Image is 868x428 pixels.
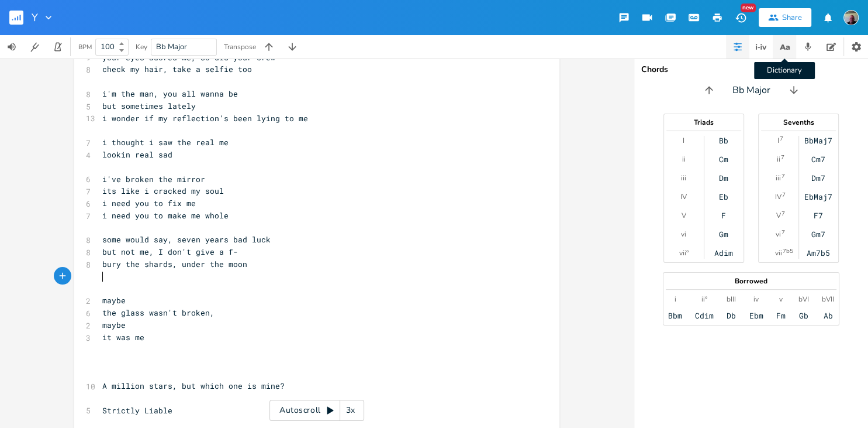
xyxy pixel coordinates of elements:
button: New [729,7,752,28]
div: Autoscroll [269,400,364,421]
span: but sometimes lately [102,101,196,111]
div: V [682,211,686,220]
div: iii [681,173,686,183]
sup: 7 [781,153,784,162]
div: Am7b5 [807,248,830,258]
div: I [683,136,684,145]
div: Fm [776,311,786,320]
sup: 7 [780,134,783,143]
span: its like i cracked my soul [102,186,224,196]
span: A million stars, but which one is mine? [102,381,285,391]
div: I [777,136,779,145]
sup: 7 [782,190,786,200]
span: i've broken the mirror [102,174,205,184]
div: V [776,211,781,220]
div: ii [682,155,686,164]
div: Chords [641,66,861,74]
div: Share [782,12,802,23]
div: vii° [679,248,689,258]
sup: 7 [781,228,785,237]
div: bVI [798,295,809,304]
div: i [675,295,676,304]
div: New [741,4,756,12]
span: lookin real sad [102,149,172,160]
sup: 7 [781,172,785,181]
div: 3x [340,400,361,421]
span: the glass wasn't broken, [102,307,215,318]
div: Dm [719,173,728,183]
span: check my hair, take a selfie too [102,64,252,74]
div: v [779,295,783,304]
div: Cm [719,155,728,164]
span: i thought i saw the real me [102,137,229,148]
div: ii° [701,295,707,304]
div: Ab [823,311,832,320]
div: Ebm [749,311,763,320]
span: bury the shards, under the moon [102,259,247,269]
div: Bbm [668,311,682,320]
div: F7 [814,211,823,220]
div: iii [776,173,781,183]
div: Gm [719,230,728,239]
div: bIII [727,295,736,304]
button: Dictionary [773,35,796,59]
sup: 7 [781,209,785,218]
div: Sevenths [759,119,838,126]
span: maybe [102,320,126,330]
div: Cm7 [811,155,825,164]
span: i'm the man, you all wanna be [102,88,238,99]
div: vi [776,230,781,239]
div: Cdim [695,311,714,320]
div: bVII [822,295,834,304]
div: EbMaj7 [804,192,832,201]
div: ii [777,155,780,164]
span: i wonder if my reflection's been lying to me [102,113,308,124]
sup: 7b5 [783,246,793,256]
div: Key [136,43,147,50]
span: it was me [102,332,144,343]
div: Triads [664,119,743,126]
div: Gb [799,311,808,320]
div: vi [681,230,686,239]
div: Transpose [224,43,256,50]
div: Db [727,311,736,320]
img: Keith Dalton [843,10,859,25]
span: Bb Major [156,42,187,52]
div: iv [753,295,759,304]
span: Bb Major [732,84,770,97]
div: vii [775,248,782,258]
div: IV [775,192,781,201]
div: Borrowed [663,278,839,285]
div: Bb [719,136,728,145]
span: i need you to make me whole [102,210,229,221]
div: BbMaj7 [804,136,832,145]
div: Dm7 [811,173,825,183]
span: some would say, seven years bad luck [102,234,271,245]
div: Gm7 [811,230,825,239]
span: i need you to fix me [102,198,196,208]
div: IV [680,192,687,201]
div: Eb [719,192,728,201]
span: maybe [102,295,126,306]
span: but not me, I don't give a f- [102,246,238,257]
button: Share [759,8,811,27]
span: Y [32,12,38,23]
span: Strictly Liable [102,405,172,416]
span: your eyes adored me, so did your crew [102,52,275,63]
div: BPM [78,44,92,50]
div: Adim [714,248,733,258]
div: F [721,211,726,220]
